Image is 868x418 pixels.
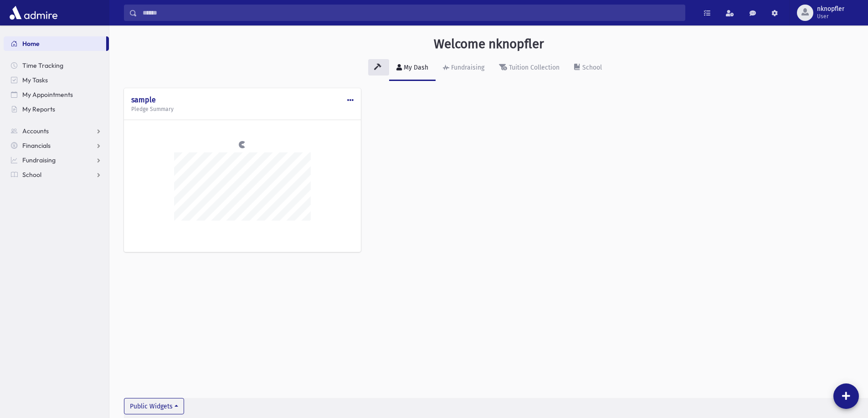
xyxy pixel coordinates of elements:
div: My Dash [402,64,428,71]
a: Fundraising [4,153,109,167]
a: My Dash [389,55,436,81]
a: Accounts [4,124,109,138]
span: User [817,13,844,20]
span: Time Tracking [22,61,63,70]
a: Tuition Collection [492,55,567,81]
a: Home [4,36,106,51]
a: My Appointments [4,87,109,102]
a: My Tasks [4,73,109,87]
span: nknopfler [817,5,844,13]
span: Home [22,40,40,48]
span: Financials [22,141,51,150]
span: Accounts [22,127,49,135]
a: My Reports [4,102,109,116]
div: Tuition Collection [507,64,560,71]
span: My Reports [22,105,55,113]
input: Search [137,5,685,21]
span: School [22,171,41,179]
a: School [4,167,109,182]
span: Fundraising [22,156,56,164]
span: My Tasks [22,76,48,84]
h3: Welcome nknopfler [434,36,544,52]
div: School [580,64,602,71]
img: AdmirePro [7,4,60,22]
button: Public Widgets [124,398,184,414]
a: Fundraising [436,55,492,81]
div: Fundraising [449,64,484,71]
a: Time Tracking [4,58,109,73]
span: My Appointments [22,91,73,99]
a: Financials [4,138,109,153]
h4: sample [131,96,354,104]
h5: Pledge Summary [131,106,354,112]
a: School [567,55,609,81]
